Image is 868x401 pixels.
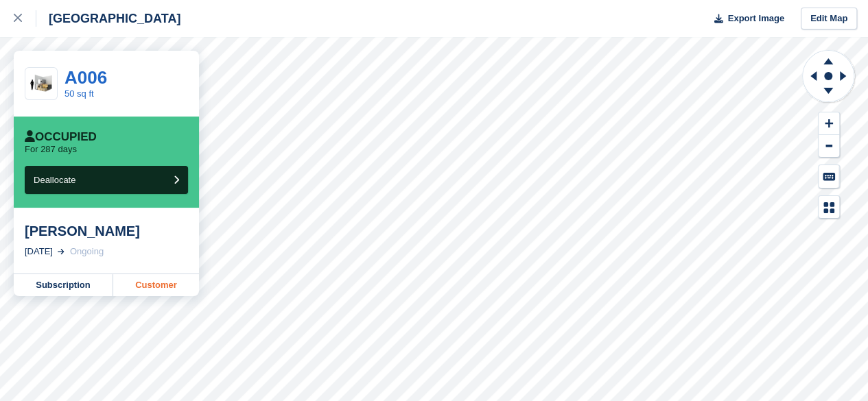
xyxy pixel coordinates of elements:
button: Zoom Out [819,135,839,158]
span: Export Image [727,12,784,25]
button: Keyboard Shortcuts [819,165,839,188]
a: A006 [64,67,107,88]
button: Deallocate [25,166,188,194]
a: Edit Map [801,8,857,30]
a: Customer [113,274,199,296]
img: 50-sqft-unit%20(8).jpg [25,72,57,96]
div: [PERSON_NAME] [25,223,188,239]
a: 50 sq ft [64,88,94,99]
button: Export Image [706,8,784,30]
p: For 287 days [25,144,77,155]
div: Occupied [25,130,97,144]
img: arrow-right-light-icn-cde0832a797a2874e46488d9cf13f60e5c3a73dbe684e267c42b8395dfbc2abf.svg [58,249,64,254]
a: Subscription [14,274,113,296]
button: Zoom In [819,112,839,135]
span: Deallocate [34,175,75,185]
div: Ongoing [70,245,104,258]
div: [DATE] [25,245,53,258]
div: [GEOGRAPHIC_DATA] [36,10,180,27]
button: Map Legend [819,196,839,219]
